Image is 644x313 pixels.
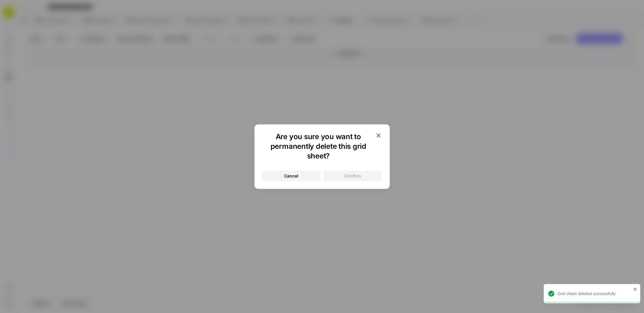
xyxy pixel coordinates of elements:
button: close [633,287,638,292]
div: Confirm [344,173,361,179]
button: Cancel [262,171,321,181]
div: Grid sheet deleted successfully [557,291,632,297]
h1: Are you sure you want to permanently delete this grid sheet? [262,132,375,161]
button: Confirm [323,171,382,181]
div: Cancel [284,173,299,179]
